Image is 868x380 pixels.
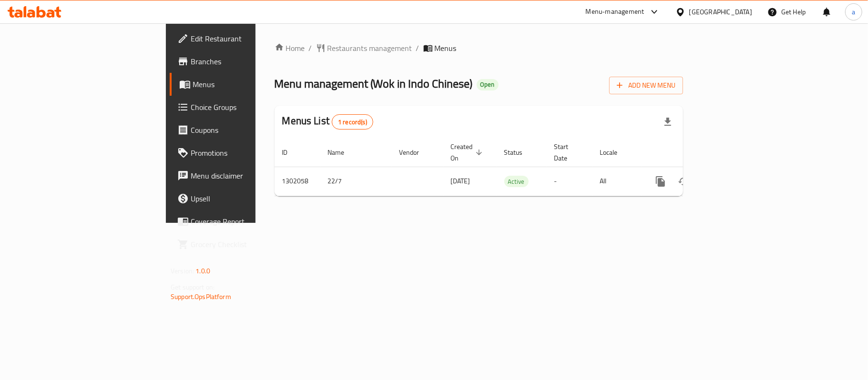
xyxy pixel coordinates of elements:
a: Menus [170,73,311,96]
table: enhanced table [275,138,748,196]
h2: Menus List [282,114,373,130]
span: Name [328,147,357,158]
span: Created On [451,141,485,164]
div: Total records count [332,114,373,130]
a: Support.OpsPlatform [171,290,231,303]
span: Vendor [399,147,432,158]
span: Menus [435,42,457,54]
span: Locale [600,147,630,158]
a: Menu disclaimer [170,164,311,187]
span: Menu management ( Wok in Indo Chinese ) [275,73,473,94]
td: 22/7 [320,167,392,196]
span: [DATE] [451,175,470,187]
div: Active [504,176,529,187]
span: Menus [193,79,303,90]
span: ID [282,147,300,158]
a: Branches [170,50,311,73]
a: Grocery Checklist [170,233,311,256]
div: Export file [656,110,679,133]
a: Coupons [170,119,311,141]
li: / [416,42,419,54]
a: Edit Restaurant [170,27,311,50]
span: Status [504,147,535,158]
span: Menu disclaimer [191,170,303,181]
span: Upsell [191,193,303,204]
button: more [649,170,672,193]
span: a [852,7,855,17]
div: Open [477,79,499,90]
a: Upsell [170,187,311,210]
span: Version: [171,265,194,277]
nav: breadcrumb [275,42,683,54]
span: Coupons [191,124,303,136]
span: Get support on: [171,281,214,293]
span: Edit Restaurant [191,33,303,44]
th: Actions [642,138,748,167]
div: Menu-management [586,6,644,18]
span: Active [504,176,529,187]
div: [GEOGRAPHIC_DATA] [689,7,752,17]
span: Start Date [554,141,581,164]
span: Grocery Checklist [191,239,303,250]
a: Restaurants management [316,42,412,54]
span: 1 record(s) [332,118,373,127]
span: Open [477,80,499,89]
a: Coverage Report [170,210,311,233]
span: Restaurants management [327,42,412,54]
button: Add New Menu [609,77,683,94]
td: - [547,167,592,196]
span: Coverage Report [191,216,303,227]
span: Promotions [191,147,303,159]
a: Promotions [170,141,311,164]
span: Add New Menu [617,80,675,91]
td: All [592,167,642,196]
span: Choice Groups [191,101,303,113]
span: 1.0.0 [195,265,210,277]
span: Branches [191,56,303,67]
a: Choice Groups [170,96,311,119]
